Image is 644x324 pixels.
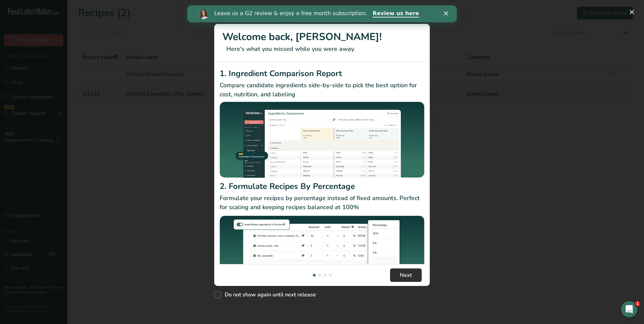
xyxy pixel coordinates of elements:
[635,301,640,306] span: 1
[390,268,422,282] button: Next
[220,67,424,79] h2: 1. Ingredient Comparison Report
[187,5,457,22] iframe: Intercom live chat banner
[220,194,424,212] p: Formulate your recipes by percentage instead of fixed amounts. Perfect for scaling and keeping re...
[222,29,422,44] h1: Welcome back, [PERSON_NAME]!
[220,102,424,178] img: Ingredient Comparison Report
[257,6,263,10] div: Close
[221,291,316,298] span: Do not show again until next release
[220,215,424,296] img: Formulate Recipes By Percentage
[220,180,424,192] h2: 2. Formulate Recipes By Percentage
[222,44,422,54] p: Here's what you missed while you were away.
[621,301,637,317] iframe: Intercom live chat
[400,271,412,279] span: Next
[220,81,424,99] p: Compare candidate ingredients side-by-side to pick the best option for cost, nutrition, and labeling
